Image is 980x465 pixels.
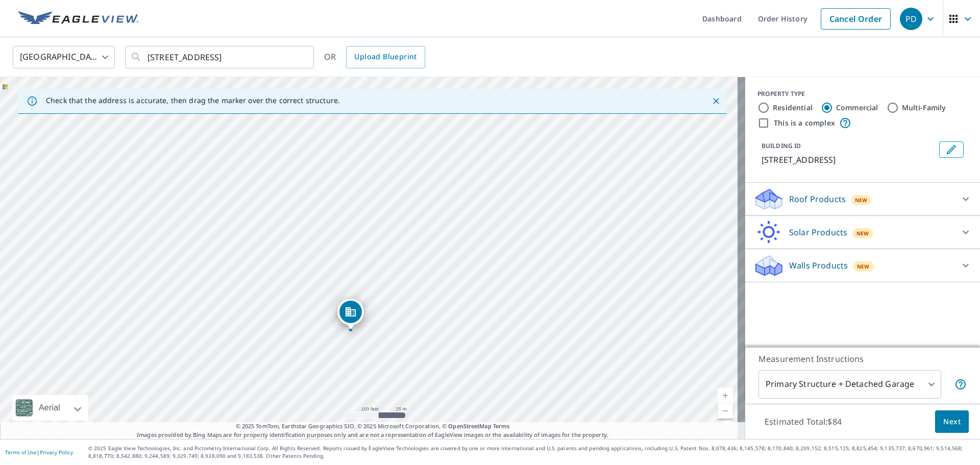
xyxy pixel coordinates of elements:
p: Estimated Total: $84 [756,410,850,433]
div: [GEOGRAPHIC_DATA] [13,43,115,71]
span: New [857,262,870,271]
a: Current Level 18, Zoom In [718,388,733,403]
a: Terms [493,422,510,430]
label: Multi-Family [902,103,946,113]
input: Search by address or latitude-longitude [148,43,293,71]
div: PROPERTY TYPE [757,89,968,99]
button: Edit building 1 [939,141,964,158]
div: Solar ProductsNew [753,220,972,244]
span: New [855,196,868,204]
div: Roof ProductsNew [753,187,972,211]
span: New [856,229,869,237]
a: Cancel Order [821,8,891,30]
img: EV Logo [18,11,139,27]
div: Walls ProductsNew [753,253,972,278]
div: Dropped pin, building 1, Commercial property, 3856 Steppes Ct Falls Church, VA 22041 [337,299,364,330]
label: Commercial [836,103,878,113]
label: This is a complex [774,118,835,128]
p: Measurement Instructions [758,353,967,365]
span: © 2025 TomTom, Earthstar Geographics SIO, © 2025 Microsoft Corporation, © [236,422,510,431]
div: OR [324,46,425,68]
a: Upload Blueprint [346,46,425,68]
span: Upload Blueprint [354,51,416,63]
p: Solar Products [789,226,847,238]
button: Close [709,94,723,108]
span: Your report will include the primary structure and a detached garage if one exists. [954,378,967,390]
div: Aerial [36,395,63,421]
p: [STREET_ADDRESS] [762,154,935,166]
p: BUILDING ID [762,141,801,150]
a: Current Level 18, Zoom Out [718,403,733,419]
label: Residential [773,103,813,113]
a: Privacy Policy [40,449,73,456]
span: Next [943,415,961,428]
button: Next [935,410,969,433]
p: Check that the address is accurate, then drag the marker over the correct structure. [46,96,340,105]
div: Aerial [12,395,88,421]
div: PD [900,8,922,30]
p: | [5,449,73,455]
p: Roof Products [789,193,846,205]
a: OpenStreetMap [448,422,491,430]
p: Walls Products [789,259,848,272]
div: Primary Structure + Detached Garage [758,370,941,399]
p: © 2025 Eagle View Technologies, Inc. and Pictometry International Corp. All Rights Reserved. Repo... [88,445,975,460]
a: Terms of Use [5,449,37,456]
